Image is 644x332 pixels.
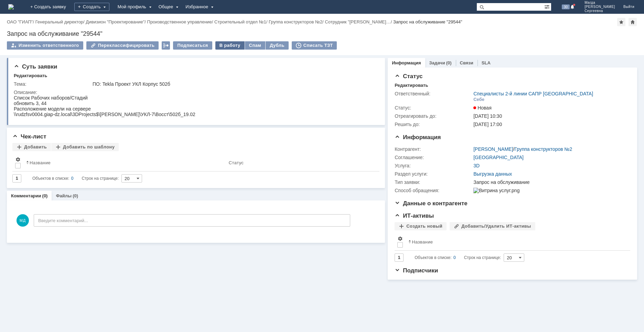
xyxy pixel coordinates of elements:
span: 30 [562,4,570,9]
i: Строк на странице: [32,174,119,183]
div: Работа с массовостью [162,41,170,50]
div: / [214,19,269,24]
span: ИТ-активы [395,212,434,219]
div: Описание: [14,90,376,95]
a: Группа конструкторов №2 [514,146,572,152]
a: Специалисты 2-й линии САПР [GEOGRAPHIC_DATA] [473,91,593,96]
span: Сергеевна [584,9,615,13]
div: / [147,19,215,24]
th: Название [406,233,625,251]
div: Создать [74,3,109,11]
a: Задачи [429,60,445,65]
th: Статус [226,154,374,172]
span: МД [17,214,29,227]
a: Производственное управление [147,19,212,24]
div: (0) [42,193,48,198]
span: Суть заявки [14,63,57,70]
a: 3D [473,163,480,168]
i: Строк на странице: [415,253,501,262]
div: Себе [473,97,484,102]
div: Редактировать [14,73,47,79]
a: Генеральный директор [35,19,83,24]
span: Объектов в списке: [415,255,451,260]
div: Сделать домашней страницей [629,18,637,26]
span: Новая [473,105,492,111]
div: Запрос на обслуживание "29544" [7,30,637,37]
div: Решить до: [395,122,472,127]
span: Магда [584,1,615,5]
span: Объектов в списке: [32,176,69,181]
span: Статус [395,73,422,80]
a: Информация [392,60,421,65]
div: ПО: Tekla Проект УКЛ Корпус 502б [93,81,375,87]
div: Редактировать [395,83,428,88]
div: / [473,146,572,152]
a: Файлы [56,193,72,198]
div: 0 [71,174,74,183]
a: Связи [460,60,473,65]
span: Данные о контрагенте [395,200,468,207]
div: Запрос на обслуживание "29544" [393,19,462,24]
a: Группа конструкторов №2 [269,19,322,24]
img: Витрина услуг.png [473,188,519,193]
a: [GEOGRAPHIC_DATA] [473,155,524,160]
a: Комментарии [11,193,41,198]
div: / [35,19,86,24]
div: 0 [453,253,456,262]
div: Соглашение: [395,155,472,160]
a: SLA [482,60,491,65]
div: Отреагировать до: [395,113,472,119]
span: [DATE] 17:00 [473,122,502,127]
div: / [86,19,147,24]
span: Подписчики [395,267,438,274]
div: Ответственный: [395,91,472,96]
div: Способ обращения: [395,188,472,193]
div: Запрос на обслуживание [473,179,626,185]
a: [PERSON_NAME] [473,146,513,152]
div: Добавить в избранное [617,18,625,26]
div: Раздел услуги: [395,171,472,177]
div: Статус: [395,105,472,111]
span: [PERSON_NAME] [584,5,615,9]
span: Чек-лист [12,133,46,140]
div: Название [30,160,51,165]
div: / [7,19,35,24]
span: Настройки [397,236,403,241]
a: Дивизион "Проектирование" [86,19,144,24]
div: Статус [229,160,244,165]
a: Сотрудник "[PERSON_NAME]… [325,19,390,24]
span: Настройки [15,157,21,162]
div: / [269,19,325,24]
div: Услуга: [395,163,472,168]
a: Строительный отдел №1 [214,19,266,24]
img: logo [8,4,14,10]
div: Тип заявки: [395,179,472,185]
span: [DATE] 10:30 [473,113,502,119]
div: (0) [73,193,78,198]
div: (0) [446,60,452,65]
a: Перейти на домашнюю страницу [8,4,14,10]
a: Выгрузка данных [473,171,512,177]
span: Информация [395,134,441,141]
div: / [325,19,393,24]
a: ОАО "ГИАП" [7,19,33,24]
th: Название [23,154,226,172]
div: Контрагент: [395,146,472,152]
span: Расширенный поиск [544,3,551,10]
div: Название [412,239,433,245]
div: Тема: [14,81,91,87]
